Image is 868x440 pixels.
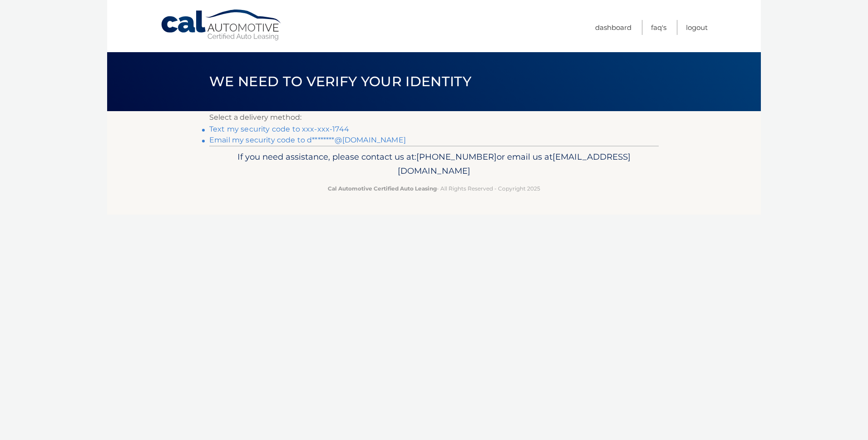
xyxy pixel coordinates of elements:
[215,184,653,193] p: - All Rights Reserved - Copyright 2025
[209,136,406,144] a: Email my security code to d********@[DOMAIN_NAME]
[686,20,708,35] a: Logout
[595,20,631,35] a: Dashboard
[209,111,659,124] p: Select a delivery method:
[160,9,283,41] a: Cal Automotive
[209,125,349,133] a: Text my security code to xxx-xxx-1744
[215,150,653,179] p: If you need assistance, please contact us at: or email us at
[328,185,437,192] strong: Cal Automotive Certified Auto Leasing
[416,152,497,162] span: [PHONE_NUMBER]
[209,73,471,90] span: We need to verify your identity
[651,20,666,35] a: FAQ's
